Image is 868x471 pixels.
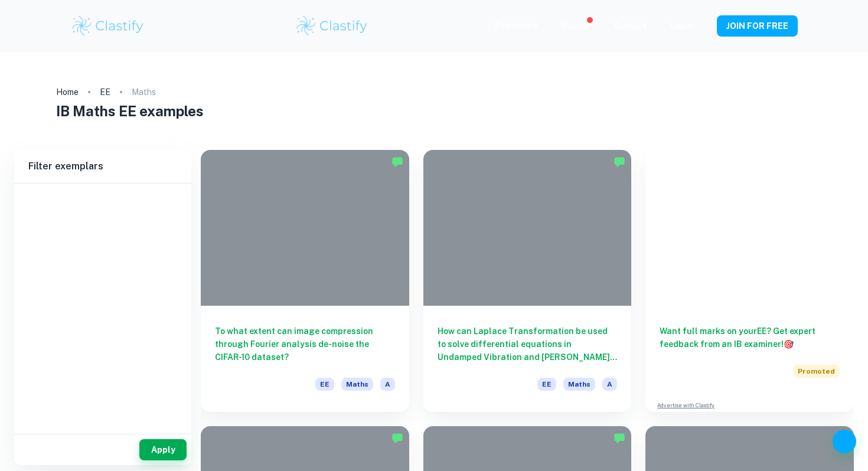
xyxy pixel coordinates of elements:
[670,21,693,31] a: Login
[132,86,156,99] p: Maths
[614,156,625,168] img: Marked
[139,439,187,460] button: Apply
[614,21,647,31] a: Schools
[295,14,370,38] img: Clastify logo
[833,430,856,453] button: Help and Feedback
[380,378,395,391] span: A
[391,432,403,444] img: Marked
[495,19,538,32] p: Exemplars
[717,15,798,37] button: JOIN FOR FREE
[56,84,79,100] a: Home
[645,150,854,392] a: Want full marks on yourEE? Get expert feedback from an IB examiner!Promoted
[602,378,617,391] span: A
[793,365,840,378] span: Promoted
[215,325,395,364] h6: To what extent can image compression through Fourier analysis de-noise the CIFAR-10 dataset?
[423,150,632,412] a: How can Laplace Transformation be used to solve differential equations in Undamped Vibration and ...
[784,339,794,349] span: 🎯
[562,20,590,33] p: Review
[56,100,812,122] h1: IB Maths EE examples
[391,156,403,168] img: Marked
[660,325,840,351] h6: Want full marks on your EE ? Get expert feedback from an IB examiner!
[341,378,373,391] span: Maths
[614,432,625,444] img: Marked
[563,378,595,391] span: Maths
[100,84,110,100] a: EE
[315,378,334,391] span: EE
[438,325,618,364] h6: How can Laplace Transformation be used to solve differential equations in Undamped Vibration and ...
[201,150,409,412] a: To what extent can image compression through Fourier analysis de-noise the CIFAR-10 dataset?EEMathsA
[537,378,556,391] span: EE
[70,14,145,38] img: Clastify logo
[657,401,714,410] a: Advertise with Clastify
[14,150,191,183] h6: Filter exemplars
